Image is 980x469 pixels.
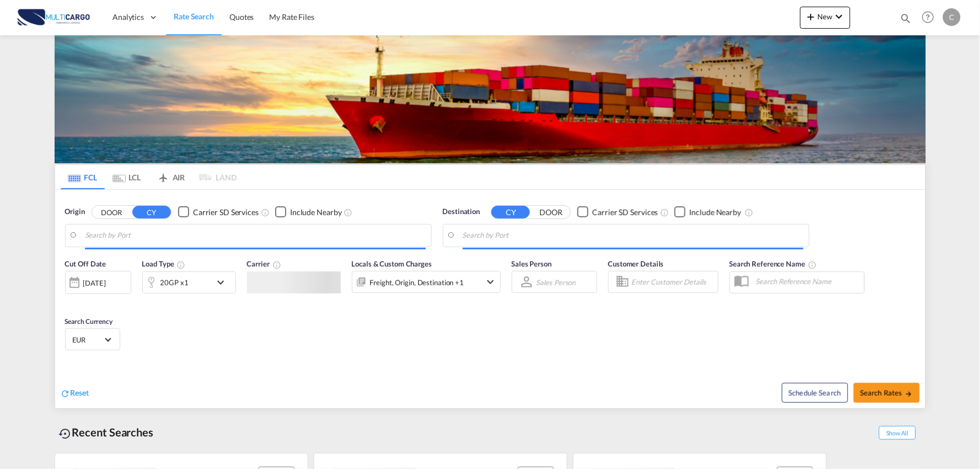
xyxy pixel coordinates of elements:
[689,207,741,218] div: Include Nearby
[272,260,281,269] md-icon: The selected Trucker/Carrierwill be displayed in the rate results If the rates are from another f...
[660,208,669,217] md-icon: Unchecked: Search for CY (Container Yard) services for all selected carriers.Checked : Search for...
[751,273,864,290] input: Search Reference Name
[59,427,72,440] md-icon: icon-backup-restore
[71,332,114,348] md-select: Select Currency: € EUREuro
[879,426,915,440] span: Show All
[55,35,926,163] img: LCL+%26+FCL+BACKGROUND.png
[592,207,658,218] div: Carrier SD Services
[674,206,741,218] md-checkbox: Checkbox No Ink
[532,206,570,218] button: DOOR
[17,5,91,30] img: 82db67801a5411eeacfdbd8acfa81e61.png
[900,12,912,24] md-icon: icon-magnify
[132,206,171,218] button: CY
[71,388,89,397] span: Reset
[443,206,480,217] span: Destination
[484,275,497,289] md-icon: icon-chevron-down
[177,260,186,269] md-icon: icon-information-outline
[157,171,170,179] md-icon: icon-airplane
[72,335,103,345] span: EUR
[800,7,850,29] button: icon-plus 400-fgNewicon-chevron-down
[491,206,530,218] button: CY
[193,207,259,218] div: Carrier SD Services
[229,12,254,22] span: Quotes
[55,420,158,445] div: Recent Searches
[65,293,73,308] md-datepicker: Select
[113,12,144,23] span: Analytics
[105,165,149,189] md-tab-item: LCL
[854,383,920,403] button: Search Ratesicon-arrow-right
[370,275,464,290] div: Freight Origin Destination Factory Stuffing
[261,208,270,217] md-icon: Unchecked: Search for CY (Container Yard) services for all selected carriers.Checked : Search for...
[275,206,342,218] md-checkbox: Checkbox No Ink
[905,390,913,398] md-icon: icon-arrow-right
[512,259,552,268] span: Sales Person
[290,207,342,218] div: Include Nearby
[65,259,106,268] span: Cut Off Date
[919,8,943,28] div: Help
[65,206,85,217] span: Origin
[608,259,664,268] span: Customer Details
[919,8,938,26] span: Help
[808,260,817,269] md-icon: Your search will be saved by the below given name
[65,271,131,294] div: [DATE]
[61,165,237,189] md-pagination-wrapper: Use the left and right arrow keys to navigate between tabs
[65,317,113,326] span: Search Currency
[247,259,281,268] span: Carrier
[178,206,259,218] md-checkbox: Checkbox No Ink
[805,10,818,23] md-icon: icon-plus 400-fg
[833,10,846,23] md-icon: icon-chevron-down
[61,387,89,399] div: icon-refreshReset
[83,278,106,288] div: [DATE]
[352,259,432,268] span: Locals & Custom Charges
[55,190,925,408] div: Origin DOOR CY Checkbox No InkUnchecked: Search for CY (Container Yard) services for all selected...
[463,227,804,244] input: Search by Port
[142,271,236,294] div: 20GP x1icon-chevron-down
[92,206,131,218] button: DOOR
[214,276,233,289] md-icon: icon-chevron-down
[745,208,754,217] md-icon: Unchecked: Ignores neighbouring ports when fetching rates.Checked : Includes neighbouring ports w...
[943,8,961,26] div: C
[61,388,71,398] md-icon: icon-refresh
[577,206,658,218] md-checkbox: Checkbox No Ink
[632,274,715,290] input: Enter Customer Details
[269,12,314,22] span: My Rate Files
[160,275,189,290] div: 20GP x1
[860,388,913,397] span: Search Rates
[900,12,912,29] div: icon-magnify
[142,259,186,268] span: Load Type
[174,12,214,21] span: Rate Search
[61,165,105,189] md-tab-item: FCL
[782,383,848,403] button: Note: By default Schedule search will only considerorigin ports, destination ports and cut off da...
[344,208,353,217] md-icon: Unchecked: Ignores neighbouring ports when fetching rates.Checked : Includes neighbouring ports w...
[730,259,817,268] span: Search Reference Name
[149,165,193,189] md-tab-item: AIR
[535,274,577,290] md-select: Sales Person
[85,227,426,244] input: Search by Port
[805,12,846,21] span: New
[352,271,501,293] div: Freight Origin Destination Factory Stuffingicon-chevron-down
